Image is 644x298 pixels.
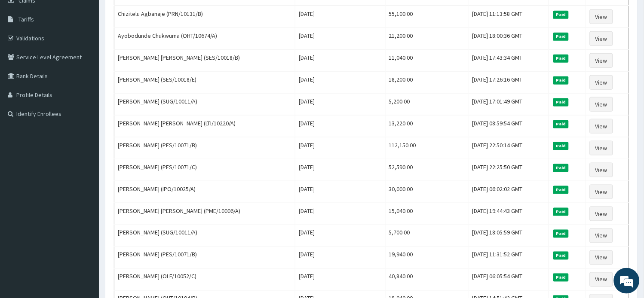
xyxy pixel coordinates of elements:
[469,181,549,203] td: [DATE] 06:02:02 GMT
[295,137,385,159] td: [DATE]
[295,116,385,137] td: [DATE]
[114,137,295,159] td: [PERSON_NAME] (PES/10071/B)
[4,203,164,233] textarea: Type your message and hit 'Enter'
[590,250,613,265] a: View
[114,6,295,28] td: Chizitelu Agbanaje (PRN/10131/B)
[590,185,613,199] a: View
[553,208,569,216] span: Paid
[385,94,469,116] td: 5,200.00
[553,120,569,128] span: Paid
[553,76,569,84] span: Paid
[385,28,469,50] td: 21,200.00
[553,142,569,150] span: Paid
[114,28,295,50] td: Ayobodunde Chukwuma (OHT/10674/A)
[553,252,569,259] span: Paid
[590,141,613,155] a: View
[553,33,569,40] span: Paid
[295,72,385,94] td: [DATE]
[385,159,469,181] td: 52,590.00
[18,15,34,23] span: Tariffs
[553,230,569,237] span: Paid
[114,225,295,247] td: [PERSON_NAME] (SUG/10011/A)
[469,28,549,50] td: [DATE] 18:00:36 GMT
[469,269,549,291] td: [DATE] 06:05:54 GMT
[590,163,613,177] a: View
[553,55,569,62] span: Paid
[469,225,549,247] td: [DATE] 18:05:59 GMT
[295,94,385,116] td: [DATE]
[295,247,385,269] td: [DATE]
[295,203,385,225] td: [DATE]
[295,269,385,291] td: [DATE]
[590,31,613,46] a: View
[295,6,385,28] td: [DATE]
[469,50,549,72] td: [DATE] 17:43:34 GMT
[385,50,469,72] td: 11,040.00
[590,119,613,134] a: View
[553,274,569,281] span: Paid
[385,72,469,94] td: 18,200.00
[50,92,119,179] span: We're online!
[114,247,295,269] td: [PERSON_NAME] (PES/10071/B)
[469,116,549,137] td: [DATE] 08:59:54 GMT
[114,116,295,137] td: [PERSON_NAME] [PERSON_NAME] (LTI/10220/A)
[385,247,469,269] td: 19,940.00
[385,116,469,137] td: 13,220.00
[590,228,613,243] a: View
[16,43,35,64] img: d_794563401_company_1708531726252_794563401
[114,269,295,291] td: [PERSON_NAME] (OLF/10052/C)
[469,94,549,116] td: [DATE] 17:01:49 GMT
[469,6,549,28] td: [DATE] 11:13:58 GMT
[385,203,469,225] td: 15,040.00
[114,159,295,181] td: [PERSON_NAME] (PES/10071/C)
[295,50,385,72] td: [DATE]
[385,181,469,203] td: 30,000.00
[114,72,295,94] td: [PERSON_NAME] (SES/10018/E)
[295,181,385,203] td: [DATE]
[553,98,569,106] span: Paid
[295,225,385,247] td: [DATE]
[590,75,613,90] a: View
[590,207,613,221] a: View
[45,48,144,59] div: Chat with us now
[469,137,549,159] td: [DATE] 22:50:14 GMT
[590,272,613,287] a: View
[469,72,549,94] td: [DATE] 17:26:16 GMT
[590,97,613,112] a: View
[114,50,295,72] td: [PERSON_NAME] [PERSON_NAME] (SES/10018/B)
[295,28,385,50] td: [DATE]
[114,203,295,225] td: [PERSON_NAME] [PERSON_NAME] (PME/10006/A)
[385,269,469,291] td: 40,840.00
[385,137,469,159] td: 112,150.00
[385,6,469,28] td: 55,100.00
[553,11,569,18] span: Paid
[114,94,295,116] td: [PERSON_NAME] (SUG/10011/A)
[469,203,549,225] td: [DATE] 19:44:43 GMT
[469,247,549,269] td: [DATE] 11:31:52 GMT
[553,164,569,172] span: Paid
[469,159,549,181] td: [DATE] 22:25:50 GMT
[590,9,613,24] a: View
[141,4,162,25] div: Minimize live chat window
[114,181,295,203] td: [PERSON_NAME] (IPO/10025/A)
[295,159,385,181] td: [DATE]
[385,225,469,247] td: 5,700.00
[553,186,569,194] span: Paid
[590,53,613,68] a: View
